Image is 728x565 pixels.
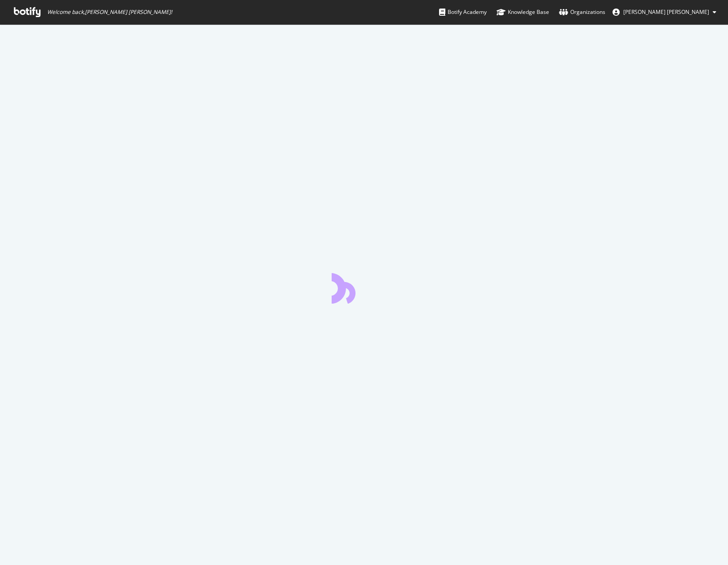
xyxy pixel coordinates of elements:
div: Botify Academy [439,8,487,17]
button: [PERSON_NAME] [PERSON_NAME] [605,5,724,19]
span: Jon Eric Dela Cruz [623,8,709,16]
span: Welcome back, [PERSON_NAME] [PERSON_NAME] ! [47,9,172,16]
div: animation [332,271,396,304]
div: Knowledge Base [497,8,549,17]
div: Organizations [559,8,605,17]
